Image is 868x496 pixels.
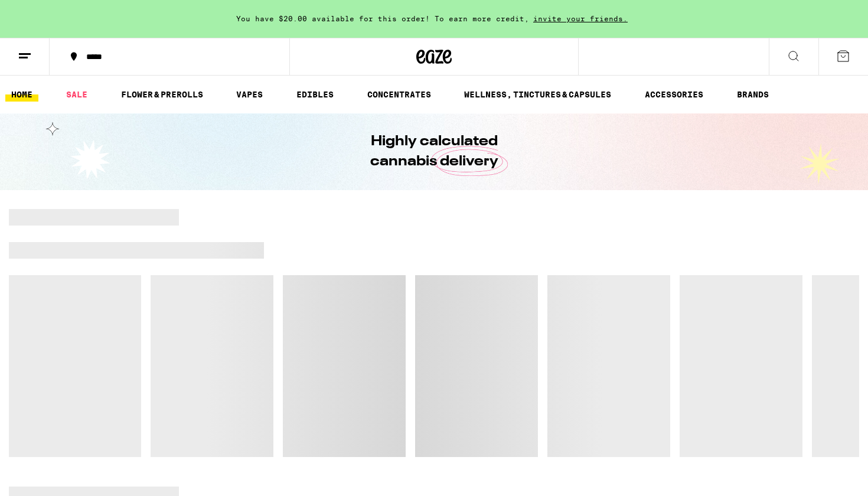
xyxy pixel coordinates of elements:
a: HOME [5,87,38,102]
a: SALE [60,87,93,102]
a: VAPES [230,87,269,102]
span: You have $20.00 available for this order! To earn more credit, [236,15,529,22]
a: FLOWER & PREROLLS [115,87,209,102]
a: EDIBLES [291,87,340,102]
a: CONCENTRATES [361,87,437,102]
a: WELLNESS, TINCTURES & CAPSULES [458,87,617,102]
a: ACCESSORIES [639,87,709,102]
a: BRANDS [731,87,775,102]
h1: Highly calculated cannabis delivery [337,132,531,172]
span: invite your friends. [529,15,632,22]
